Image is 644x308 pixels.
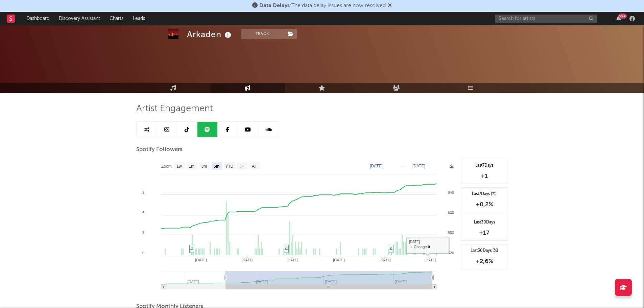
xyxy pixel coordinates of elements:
text: 9 [142,190,144,194]
text: 0 [142,251,144,255]
text: [DATE] [286,258,298,262]
span: : The data delay issues are now resolved [259,3,386,8]
div: Last 30 Days [464,219,504,226]
div: Last 7 Days (%) [464,191,504,197]
text: Zoom [161,164,172,169]
text: [DATE] [370,164,383,168]
text: 640 [448,190,454,194]
text: 3 [142,231,144,235]
div: 99 + [618,14,627,19]
text: [DATE] [412,164,425,168]
input: Search for artists [495,15,597,23]
span: Spotify Followers [136,146,183,154]
a: Discovery Assistant [54,12,105,25]
a: ♫ [190,246,193,250]
text: 6 [142,211,144,215]
button: Track [241,29,284,39]
span: Artist Engagement [136,105,213,113]
text: [DATE] [333,258,345,262]
div: +0,2 % [464,200,504,209]
span: Data Delays [259,3,290,8]
a: Dashboard [22,12,54,25]
text: 6m [213,164,219,169]
text: [DATE] [241,258,253,262]
text: YTD [225,164,233,169]
button: 99+ [616,16,621,21]
a: ♫ [285,246,288,250]
text: 1w [176,164,182,169]
text: 560 [448,231,454,235]
div: +2,6 % [464,257,504,265]
text: → [401,164,405,168]
div: Last 30 Days (%) [464,248,504,254]
a: ♫ [390,246,392,250]
text: 3m [201,164,207,169]
div: Arkaden [187,29,233,40]
text: 1y [239,164,244,169]
div: +17 [464,229,504,237]
text: [DATE] [379,258,391,262]
text: 520 [448,251,454,255]
text: 1m [189,164,194,169]
text: [DATE] [424,258,436,262]
text: [DATE] [195,258,207,262]
a: Charts [105,12,128,25]
span: Dismiss [388,3,392,8]
div: Last 7 Days [464,163,504,169]
div: +1 [464,172,504,180]
a: Leads [128,12,150,25]
text: 600 [448,211,454,215]
text: All [252,164,256,169]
